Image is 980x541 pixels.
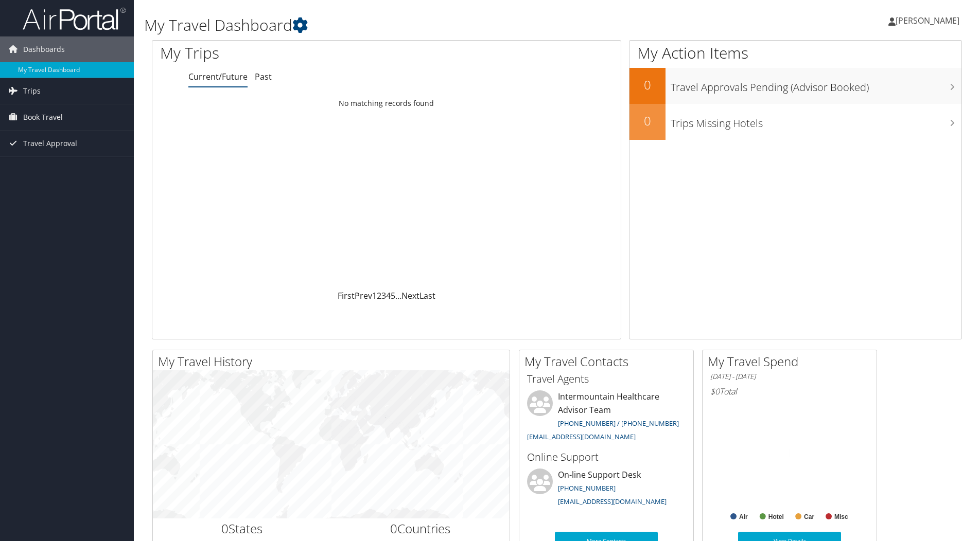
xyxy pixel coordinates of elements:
a: [EMAIL_ADDRESS][DOMAIN_NAME] [527,432,636,441]
h1: My Trips [160,42,418,64]
h3: Travel Approvals Pending (Advisor Booked) [671,75,961,95]
a: Prev [355,290,372,301]
h2: States [161,520,324,537]
li: On-line Support Desk [522,468,691,511]
a: 2 [377,290,381,301]
a: [PHONE_NUMBER] / [PHONE_NUMBER] [558,419,679,428]
h3: Online Support [527,450,686,464]
h2: 0 [629,112,666,130]
h2: My Travel Contacts [524,353,693,370]
a: 4 [386,290,391,301]
a: 0Travel Approvals Pending (Advisor Booked) [629,68,961,104]
span: Dashboards [23,37,65,62]
a: 5 [391,290,395,301]
a: Past [255,71,272,82]
a: [EMAIL_ADDRESS][DOMAIN_NAME] [558,497,667,506]
a: 3 [381,290,386,301]
h1: My Action Items [629,42,961,64]
a: [PERSON_NAME] [888,5,970,36]
a: First [338,290,355,301]
span: Trips [23,78,41,104]
span: [PERSON_NAME] [896,15,959,26]
a: Current/Future [188,71,248,82]
h2: 0 [629,76,666,94]
h6: [DATE] - [DATE] [710,372,869,382]
h3: Trips Missing Hotels [671,111,961,131]
h6: Total [710,386,869,397]
li: Intermountain Healthcare Advisor Team [522,390,691,445]
td: No matching records found [152,94,621,113]
h1: My Travel Dashboard [144,14,694,36]
span: 0 [221,520,229,537]
img: airportal-logo.png [23,7,126,31]
span: $0 [710,386,720,397]
h3: Travel Agents [527,372,686,386]
span: 0 [390,520,397,537]
h2: My Travel History [158,353,510,370]
a: Next [401,290,419,301]
a: 1 [372,290,377,301]
a: [PHONE_NUMBER] [558,483,616,493]
span: Travel Approval [23,131,77,156]
h2: My Travel Spend [708,353,877,370]
span: Book Travel [23,104,63,130]
h2: Countries [339,520,502,537]
span: … [395,290,401,301]
text: Air [739,513,748,520]
text: Hotel [768,513,784,520]
a: Last [419,290,435,301]
a: 0Trips Missing Hotels [629,104,961,140]
text: Misc [834,513,848,520]
text: Car [804,513,814,520]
